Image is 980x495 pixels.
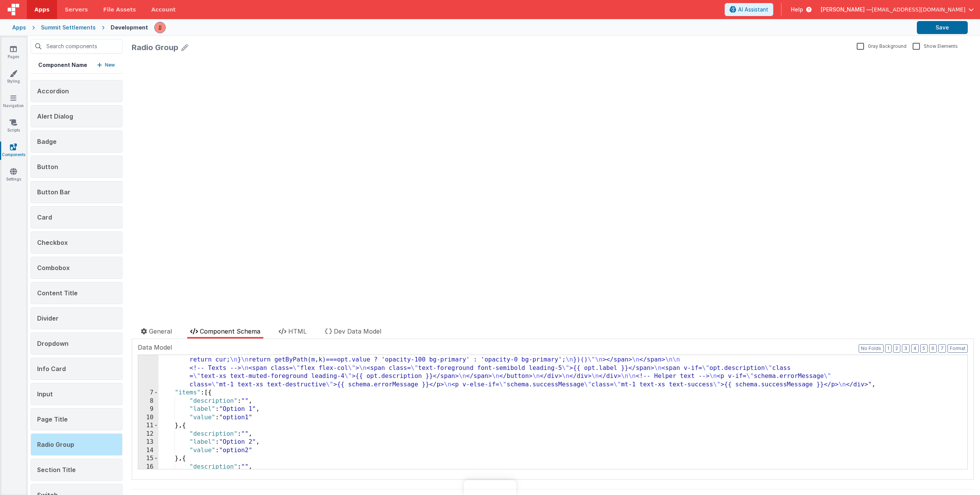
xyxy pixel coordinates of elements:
[37,138,57,145] span: Badge
[738,6,768,13] span: AI Assistant
[138,397,158,405] div: 8
[138,430,158,438] div: 12
[200,327,260,335] span: Component Schema
[97,61,115,69] button: New
[103,6,136,13] span: File Assets
[857,42,906,49] label: Gray Background
[138,343,172,352] span: Data Model
[138,454,158,463] div: 15
[37,239,68,246] span: Checkbox
[31,39,122,54] input: Search components
[105,61,115,69] p: New
[893,344,900,353] button: 2
[37,112,73,120] span: Alert Dialog
[288,327,307,335] span: HTML
[138,446,158,455] div: 14
[138,414,158,422] div: 10
[872,6,965,13] span: [EMAIL_ADDRESS][DOMAIN_NAME]
[929,344,937,353] button: 6
[37,163,58,171] span: Button
[149,327,172,335] span: General
[902,344,910,353] button: 3
[38,61,87,69] h5: Component Name
[138,463,158,471] div: 16
[37,466,76,474] span: Section Title
[12,24,26,31] div: Apps
[65,6,88,13] span: Servers
[37,365,66,373] span: Info Card
[37,415,68,423] span: Page Title
[725,3,773,16] button: AI Assistant
[37,188,70,196] span: Button Bar
[132,42,178,53] div: Radio Group
[938,344,946,353] button: 7
[138,422,158,430] div: 11
[821,6,872,13] span: [PERSON_NAME] —
[37,441,74,448] span: Radio Group
[138,405,158,414] div: 9
[917,21,968,34] button: Save
[34,6,49,13] span: Apps
[155,22,165,33] img: 67cf703950b6d9cd5ee0aacca227d490
[920,344,928,353] button: 5
[37,87,69,95] span: Accordion
[947,344,968,353] button: Format
[334,327,381,335] span: Dev Data Model
[111,24,148,31] div: Development
[913,42,958,49] label: Show Elements
[885,344,892,353] button: 1
[821,6,974,13] button: [PERSON_NAME] — [EMAIL_ADDRESS][DOMAIN_NAME]
[37,390,53,398] span: Input
[911,344,919,353] button: 4
[37,264,70,272] span: Combobox
[37,289,78,297] span: Content Title
[37,314,59,322] span: Divider
[138,438,158,446] div: 13
[859,344,884,353] button: No Folds
[41,24,96,31] div: Summit Settlements
[37,340,69,347] span: Dropdown
[37,213,52,221] span: Card
[138,389,158,397] div: 7
[791,6,803,13] span: Help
